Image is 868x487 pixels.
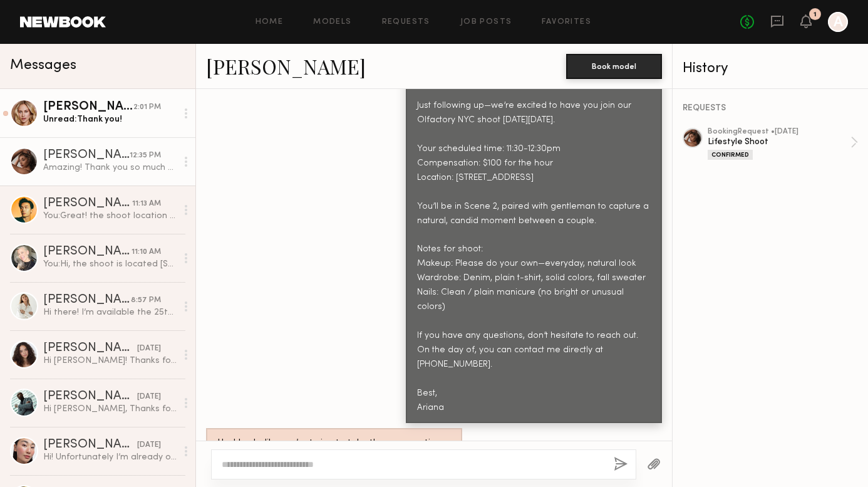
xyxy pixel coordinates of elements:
button: Book model [566,54,662,79]
div: 11:13 AM [132,198,161,210]
a: bookingRequest •[DATE]Lifestyle ShootConfirmed [708,128,858,160]
div: 2:01 PM [133,102,161,113]
div: [PERSON_NAME] [43,246,132,258]
div: Hi [PERSON_NAME]! Thanks for reaching out, I am currently available :) [43,355,177,367]
div: [PERSON_NAME] [43,101,133,113]
a: Models [313,18,351,26]
div: Hi [PERSON_NAME], Just following up—we’re excited to have you join our Olfactory NYC shoot [DATE]... [417,70,651,416]
div: Confirmed [708,150,753,160]
div: You: Hi, the shoot is located [STREET_ADDRESS] [43,258,177,270]
div: Unread: Thank you! [43,113,177,125]
div: Hi [PERSON_NAME], Thanks for reaching out. I sure am available. Regards, GH [43,403,177,415]
div: booking Request • [DATE] [708,128,850,136]
span: Messages [10,58,76,73]
div: Hi there! I’m available the 25th to shoot [43,306,177,318]
a: Book model [566,60,662,71]
div: Amazing! Thank you so much - looking forward to working with you guys! I’ll follow up if I have a... [43,162,177,174]
div: 1 [814,11,817,18]
div: [PERSON_NAME] [43,197,132,210]
div: 12:35 PM [130,150,161,162]
div: 8:57 PM [131,295,161,306]
div: [PERSON_NAME] [43,439,137,451]
div: Lifestyle Shoot [708,136,850,148]
a: A [828,12,848,32]
div: 11:10 AM [132,246,161,258]
div: [PERSON_NAME] [43,149,130,162]
div: [DATE] [137,391,161,403]
a: Favorites [542,18,591,26]
a: Requests [382,18,430,26]
a: Home [256,18,284,26]
div: [DATE] [137,439,161,451]
div: [PERSON_NAME] [43,294,131,306]
div: [PERSON_NAME] [43,390,137,403]
div: [DATE] [137,343,161,355]
div: Hi! Unfortunately I’m already on hold that day. I appreciate you thinking of me! [43,451,177,463]
div: REQUESTS [683,104,858,113]
a: [PERSON_NAME] [206,53,366,80]
a: Job Posts [460,18,512,26]
div: History [683,61,858,76]
div: You: Great! the shoot location is located: [STREET_ADDRESS] [43,210,177,222]
div: [PERSON_NAME] [43,342,137,355]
